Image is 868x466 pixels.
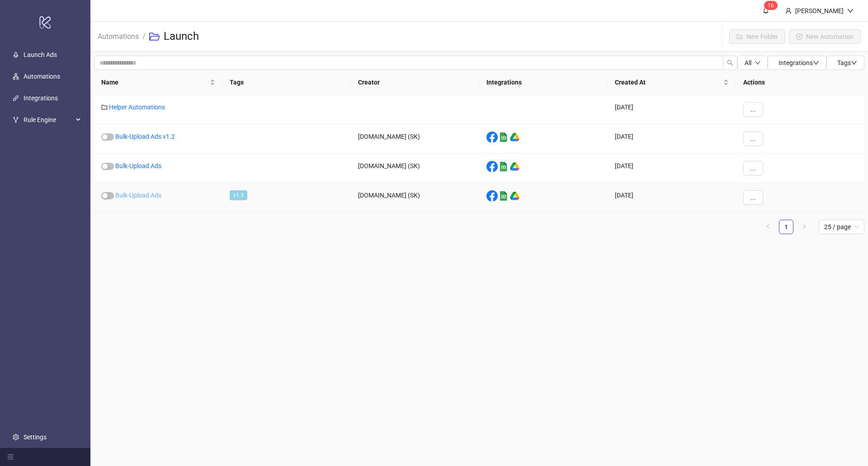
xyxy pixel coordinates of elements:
[115,162,161,169] a: Bulk-Upload Ads
[826,56,864,70] button: Tagsdown
[729,29,785,44] button: New Folder
[750,135,756,142] span: ...
[737,56,768,70] button: Alldown
[101,104,108,110] span: folder
[13,117,19,123] span: fork
[727,60,733,66] span: search
[115,133,175,140] a: Bulk-Upload Ads v1.2
[789,29,861,44] button: New Automation
[351,183,479,212] div: [DOMAIN_NAME] (SK)
[837,59,857,66] span: Tags
[615,77,722,87] span: Created At
[96,31,141,41] a: Automations
[755,60,760,66] span: down
[222,70,351,95] th: Tags
[765,224,771,229] span: left
[24,51,57,58] a: Launch Ads
[230,190,247,200] span: v1.3
[24,111,73,129] span: Rule Engine
[351,70,479,95] th: Creator
[761,220,775,234] button: left
[768,56,826,70] button: Integrationsdown
[608,154,736,183] div: [DATE]
[101,77,208,87] span: Name
[771,2,774,9] span: 6
[608,70,736,95] th: Created At
[802,224,807,229] span: right
[824,220,859,234] span: 25 / page
[743,132,763,146] button: ...
[743,190,763,205] button: ...
[779,220,793,234] a: 1
[763,7,769,14] span: bell
[115,192,161,199] a: Bulk-Upload Ads
[778,59,819,66] span: Integrations
[797,220,811,234] button: right
[743,161,763,175] button: ...
[797,220,811,234] li: Next Page
[819,220,864,234] div: Page Size
[24,433,47,441] a: Settings
[351,124,479,154] div: [DOMAIN_NAME] (SK)
[779,220,793,234] li: 1
[24,73,60,80] a: Automations
[7,454,14,460] span: menu-fold
[764,1,778,10] sup: 16
[608,183,736,212] div: [DATE]
[608,95,736,124] div: [DATE]
[142,22,146,51] li: /
[750,165,756,172] span: ...
[479,70,608,95] th: Integrations
[745,59,751,66] span: All
[761,220,775,234] li: Previous Page
[750,194,756,201] span: ...
[94,70,222,95] th: Name
[608,124,736,154] div: [DATE]
[792,6,847,16] div: [PERSON_NAME]
[736,70,864,95] th: Actions
[109,104,165,111] a: Helper Automations
[351,154,479,183] div: [DOMAIN_NAME] (SK)
[149,31,160,42] span: folder-open
[743,102,763,117] button: ...
[750,106,756,113] span: ...
[768,2,771,9] span: 1
[164,29,199,44] h3: Launch
[851,60,857,66] span: down
[813,60,819,66] span: down
[785,8,792,14] span: user
[847,8,854,14] span: down
[24,94,58,102] a: Integrations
